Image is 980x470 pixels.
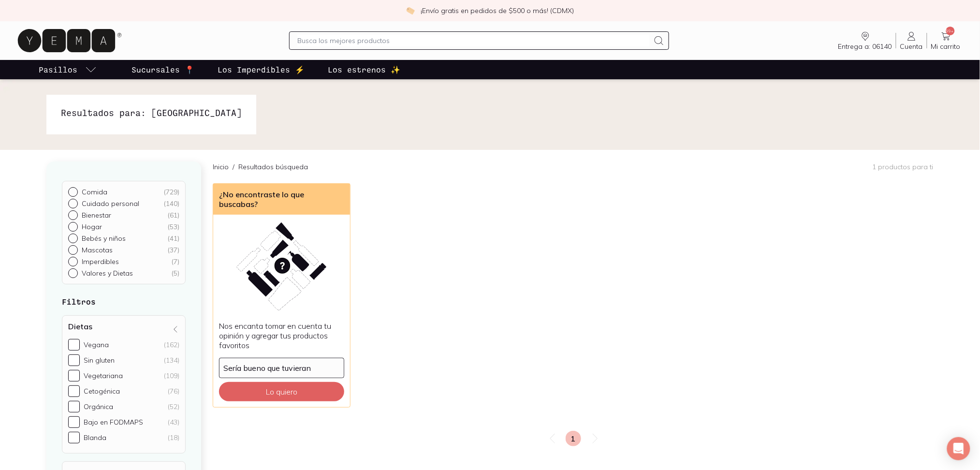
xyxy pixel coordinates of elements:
div: (134) [164,356,179,365]
input: Orgánica(52) [68,401,80,412]
input: Bajo en FODMAPS(43) [68,416,80,428]
input: Blanda(18) [68,432,80,443]
p: Mascotas [82,246,113,254]
div: (43) [168,418,179,426]
div: ( 41 ) [167,234,179,243]
div: Vegetariana [84,371,123,380]
a: pasillo-todos-link [37,60,99,79]
p: Resultados búsqueda [238,162,308,172]
div: Sin gluten [84,356,115,365]
div: Vegana [84,340,109,349]
button: Lo quiero [219,382,344,401]
a: Sucursales 📍 [130,60,196,79]
a: Cuenta [896,30,927,51]
div: ( 53 ) [167,222,179,231]
div: ( 7 ) [171,257,179,266]
div: Open Intercom Messenger [947,437,970,460]
p: Sucursales 📍 [132,64,194,75]
p: Imperdibles [82,257,119,266]
a: Entrega a: 06140 [834,30,896,51]
span: Mi carrito [931,42,961,51]
p: Bebés y niños [82,234,126,243]
h4: Dietas [68,322,92,331]
div: (162) [164,340,179,349]
span: Entrega a: 06140 [838,42,892,51]
a: Los Imperdibles ⚡️ [216,60,307,79]
div: (109) [164,371,179,380]
p: Comida [82,188,107,196]
p: Nos encanta tomar en cuenta tu opinión y agregar tus productos favoritos [219,321,344,350]
div: (18) [168,433,179,442]
h1: Resultados para: [GEOGRAPHIC_DATA] [61,106,242,119]
strong: Filtros [62,297,96,306]
div: ( 5 ) [171,269,179,278]
div: ( 140 ) [163,199,179,208]
p: Los estrenos ✨ [328,64,400,75]
div: Blanda [84,433,106,442]
span: Cuenta [900,42,923,51]
p: ¡Envío gratis en pedidos de $500 o más! (CDMX) [421,6,574,15]
div: Cetogénica [84,387,120,396]
div: (52) [168,402,179,411]
p: Los Imperdibles ⚡️ [218,64,305,75]
img: check [406,6,415,15]
span: 99+ [946,27,955,35]
div: ( 729 ) [163,188,179,196]
a: 99+Mi carrito [927,30,965,51]
p: Pasillos [39,64,77,75]
div: Dietas [62,315,186,454]
input: Vegana(162) [68,339,80,351]
div: ¿No encontraste lo que buscabas? [213,184,350,215]
input: Cetogénica(76) [68,385,80,397]
div: Bajo en FODMAPS [84,418,143,426]
div: (76) [168,387,179,396]
input: Busca los mejores productos [297,35,649,46]
p: 1 productos para ti [873,162,934,171]
span: / [229,162,238,172]
div: Orgánica [84,402,113,411]
p: Valores y Dietas [82,269,133,278]
p: Hogar [82,222,102,231]
div: ( 61 ) [167,211,179,220]
div: ( 37 ) [167,246,179,254]
a: 1 [566,431,581,446]
a: Inicio [213,162,229,171]
p: Bienestar [82,211,111,220]
a: Los estrenos ✨ [326,60,402,79]
p: Cuidado personal [82,199,139,208]
input: Sin gluten(134) [68,354,80,366]
input: Vegetariana(109) [68,370,80,382]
